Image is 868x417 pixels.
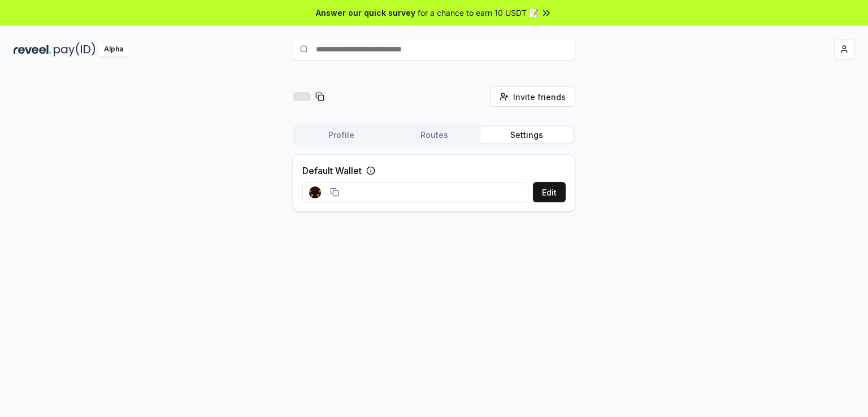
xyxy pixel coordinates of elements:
label: Default Wallet [302,164,362,177]
div: Alpha [98,42,129,57]
button: Routes [388,127,480,143]
button: Profile [295,127,388,143]
button: Invite friends [490,86,575,107]
span: Invite friends [513,91,566,103]
img: pay_id [54,42,96,57]
button: Edit [533,182,566,202]
span: Answer our quick survey [316,7,415,19]
span: for a chance to earn 10 USDT 📝 [418,7,539,19]
button: Settings [480,127,573,143]
img: reveel_dark [14,42,51,57]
